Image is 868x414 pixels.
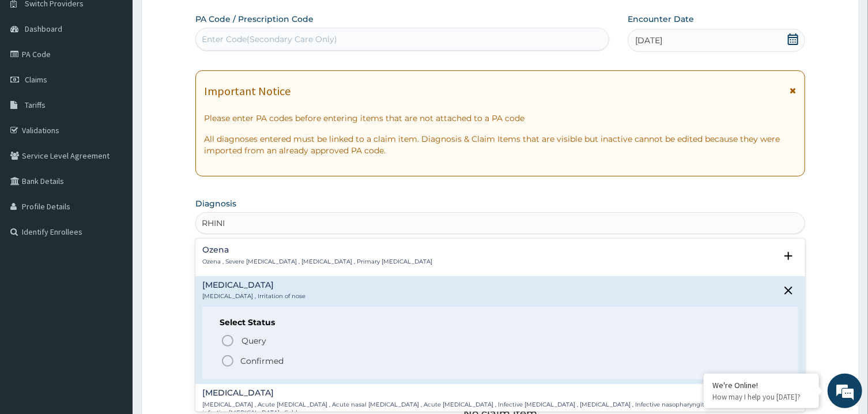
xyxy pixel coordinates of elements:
div: We're Online! [712,380,810,390]
textarea: Type your message and hit 'Enter' [6,284,220,325]
h4: [MEDICAL_DATA] [202,389,775,397]
span: Claims [25,74,47,85]
div: Minimize live chat window [189,6,217,33]
label: Encounter Date [628,13,694,25]
p: Confirmed [240,355,284,367]
i: status option query [221,334,235,348]
h6: Select Status [220,318,780,327]
p: Please enter PA codes before entering items that are not attached to a PA code [204,112,796,124]
div: Enter Code(Secondary Care Only) [202,33,337,45]
p: All diagnoses entered must be linked to a claim item. Diagnosis & Claim Items that are visible bu... [204,133,796,156]
h4: Ozena [202,246,432,254]
h4: [MEDICAL_DATA] [202,281,305,289]
h1: Important Notice [204,85,290,97]
i: status option filled [221,354,235,368]
label: Diagnosis [195,198,236,209]
p: Ozena , Severe [MEDICAL_DATA] , [MEDICAL_DATA] , Primary [MEDICAL_DATA] [202,258,432,266]
span: [DATE] [635,35,662,46]
span: Query [241,335,266,347]
div: Chat with us now [60,65,194,80]
i: open select status [782,249,795,263]
i: close select status [782,284,795,298]
span: We're online! [67,130,159,246]
span: Tariffs [25,100,46,110]
p: [MEDICAL_DATA] , Irritation of nose [202,292,305,300]
img: d_794563401_company_1708531726252_794563401 [21,58,47,86]
span: Dashboard [25,24,62,34]
label: PA Code / Prescription Code [195,13,314,25]
p: How may I help you today? [712,392,810,402]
